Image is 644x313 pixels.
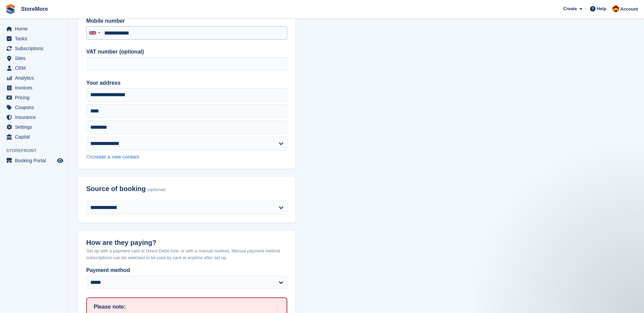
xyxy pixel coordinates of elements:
[563,5,577,12] span: Create
[86,48,287,56] label: VAT number (optional)
[3,34,64,43] a: menu
[15,34,56,43] span: Tasks
[15,112,56,122] span: Insurance
[15,156,56,165] span: Booking Portal
[620,6,638,13] span: Account
[3,122,64,132] a: menu
[3,24,64,34] a: menu
[3,112,64,122] a: menu
[3,44,64,53] a: menu
[15,54,56,63] span: Sites
[94,303,126,311] h1: Please note:
[15,24,56,34] span: Home
[15,73,56,83] span: Analytics
[15,63,56,73] span: CRM
[15,83,56,92] span: Invoices
[3,83,64,92] a: menu
[86,79,287,87] label: Your address
[86,266,287,274] label: Payment method
[15,44,56,53] span: Subscriptions
[3,63,64,73] a: menu
[92,154,139,160] a: create a new contact
[597,5,606,12] span: Help
[86,185,146,193] span: Source of booking
[86,239,287,247] h2: How are they paying?
[612,5,619,12] img: Store More Team
[15,132,56,142] span: Capital
[15,93,56,102] span: Pricing
[86,153,287,161] div: Or
[86,17,287,25] label: Mobile number
[3,156,64,165] a: menu
[5,4,16,14] img: stora-icon-8386f47178a22dfd0bd8f6a31ec36ba5ce8667c1dd55bd0f319d3a0aa187defe.svg
[3,73,64,83] a: menu
[15,122,56,132] span: Settings
[3,103,64,112] a: menu
[3,54,64,63] a: menu
[147,187,166,192] span: (optional)
[86,248,287,261] p: Set up with a payment card or Direct Debit now, or with a manual method. Manual payment method su...
[56,156,64,165] a: Preview store
[15,103,56,112] span: Coupons
[18,3,51,15] a: StoreMore
[6,147,68,154] span: Storefront
[3,132,64,142] a: menu
[3,93,64,102] a: menu
[87,26,102,39] div: United Kingdom: +44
